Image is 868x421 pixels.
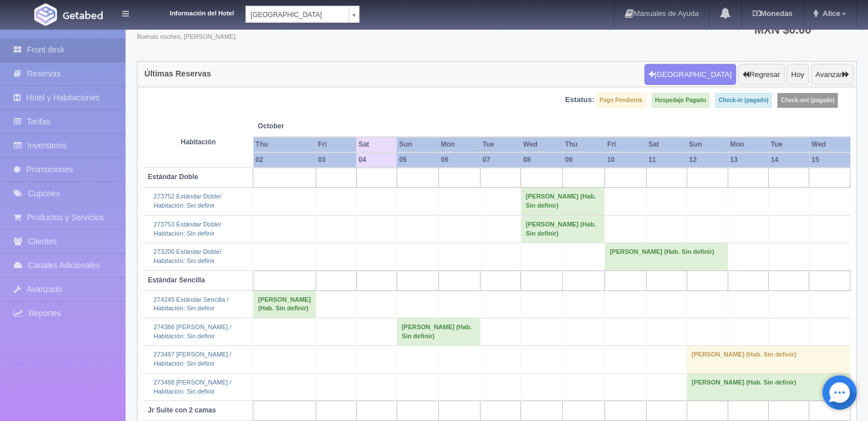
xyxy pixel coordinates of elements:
label: Estatus: [565,95,594,106]
th: 14 [769,152,809,168]
td: [PERSON_NAME] (Hab. Sin definir) [253,290,316,318]
th: 03 [316,152,356,168]
th: Mon [438,137,480,152]
b: Jr Suite con 2 camas [148,406,216,414]
a: 273200 Estándar Doble/Habitación: Sin definir [154,248,221,264]
a: 273752 Estándar Doble/Habitación: Sin definir [154,193,221,209]
span: [GEOGRAPHIC_DATA] [251,6,344,23]
h3: MXN $0.00 [754,24,846,35]
th: Fri [316,137,356,152]
a: 274245 Estándar Sencilla /Habitación: Sin definir [154,296,228,312]
th: Thu [253,137,316,152]
td: [PERSON_NAME] (Hab. Sin definir) [521,215,605,242]
th: 12 [687,152,728,168]
th: 07 [480,152,520,168]
button: [GEOGRAPHIC_DATA] [644,64,736,86]
dt: Información del Hotel [143,6,234,18]
th: 08 [521,152,563,168]
strong: Habitación [181,138,216,146]
th: Sat [646,137,687,152]
th: Wed [521,137,563,152]
th: 13 [728,152,769,168]
label: Check-in (pagado) [715,93,772,108]
a: 273753 Estándar Doble/Habitación: Sin definir [154,221,221,237]
th: Fri [605,137,646,152]
td: [PERSON_NAME] (Hab. Sin definir) [521,188,605,215]
a: 273487 [PERSON_NAME] /Habitación: Sin definir [154,351,231,367]
span: October [258,122,352,131]
a: 274386 [PERSON_NAME] /Habitación: Sin definir [154,323,231,339]
td: [PERSON_NAME] (Hab. Sin definir) [687,346,850,373]
td: [PERSON_NAME] (Hab. Sin definir) [605,243,728,270]
th: Sat [356,137,397,152]
a: [GEOGRAPHIC_DATA] [245,6,360,23]
td: [PERSON_NAME] (Hab. Sin definir) [687,373,850,400]
th: 04 [356,152,397,168]
th: 15 [809,152,850,168]
th: 06 [438,152,480,168]
button: Regresar [738,64,784,86]
button: Avanzar [811,64,854,86]
span: Buenas noches, [PERSON_NAME]. [137,33,237,42]
th: Thu [563,137,605,152]
th: Tue [480,137,520,152]
th: Sun [397,137,438,152]
b: Monedas [752,9,792,18]
td: [PERSON_NAME] (Hab. Sin definir) [397,318,480,346]
label: Check-out (pagado) [777,93,838,108]
th: 11 [646,152,687,168]
h4: Últimas Reservas [144,70,211,78]
th: Tue [769,137,809,152]
th: 05 [397,152,438,168]
th: Mon [728,137,769,152]
b: Estándar Sencilla [148,276,205,284]
th: 10 [605,152,646,168]
th: 02 [253,152,316,168]
b: Estándar Doble [148,173,198,181]
th: Sun [687,137,728,152]
th: Wed [809,137,850,152]
a: 273488 [PERSON_NAME] /Habitación: Sin definir [154,379,231,395]
th: 09 [563,152,605,168]
img: Getabed [63,11,103,19]
span: Alice [819,9,840,18]
label: Pago Pendiente [596,93,646,108]
label: Hospedaje Pagado [652,93,709,108]
img: Getabed [34,3,57,26]
button: Hoy [786,64,809,86]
